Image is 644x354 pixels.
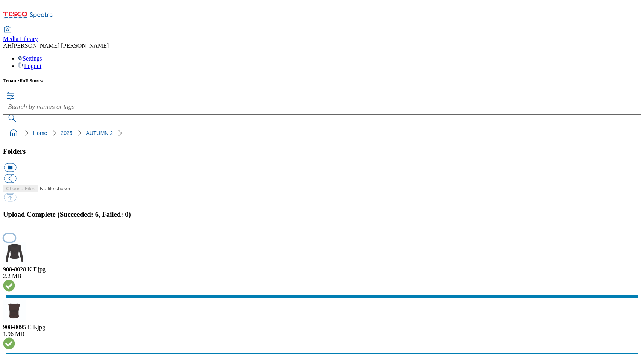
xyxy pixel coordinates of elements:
[20,78,43,83] span: FnF Stores
[3,36,38,42] span: Media Library
[3,266,641,273] div: 908-8028 K F.jpg
[86,130,113,136] a: AUTUMN 2
[3,300,26,322] img: preview
[8,127,20,139] a: home
[12,42,109,49] span: [PERSON_NAME] [PERSON_NAME]
[3,331,641,337] div: 1.96 MB
[3,324,641,331] div: 908-8095 C F.jpg
[3,242,26,265] img: preview
[3,42,12,49] span: AH
[18,55,42,62] a: Settings
[3,273,641,280] div: 2.2 MB
[3,100,641,115] input: Search by names or tags
[3,27,38,42] a: Media Library
[3,147,641,156] h3: Folders
[61,130,72,136] a: 2025
[18,63,41,69] a: Logout
[33,130,47,136] a: Home
[3,78,641,84] h5: Tenant:
[3,126,641,140] nav: breadcrumb
[3,210,641,219] h3: Upload Complete (Succeeded: 6, Failed: 0)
